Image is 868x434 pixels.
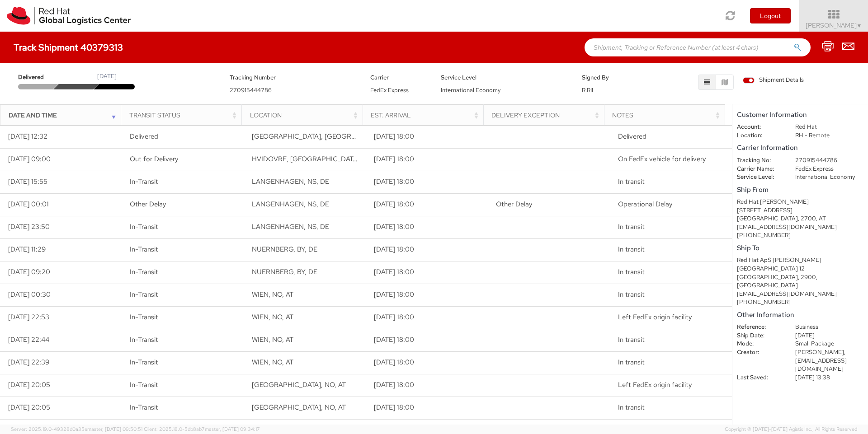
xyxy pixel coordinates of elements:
h5: Other Information [737,311,863,319]
td: [DATE] 18:00 [366,193,488,216]
span: In transit [618,290,645,299]
div: Delivery Exception [491,111,601,120]
dt: Ship Date: [730,331,788,340]
div: [GEOGRAPHIC_DATA], 2900, [GEOGRAPHIC_DATA] [737,273,863,290]
span: NUERNBERG, BY, DE [252,267,317,276]
dt: Location: [730,131,788,140]
span: In-Transit [130,222,158,231]
td: [DATE] 18:00 [366,238,488,261]
span: master, [DATE] 09:34:17 [205,426,260,432]
h5: Signed By [582,75,639,81]
span: ▼ [857,22,862,29]
span: In-Transit [130,358,158,367]
span: In-Transit [130,403,158,412]
td: [DATE] 18:00 [366,397,488,419]
dt: Last Saved: [730,373,788,382]
div: Transit Status [129,111,239,120]
span: LANGENHAGEN, NS, DE [252,222,329,231]
div: [DATE] [97,72,117,81]
span: [PERSON_NAME], [795,348,845,356]
label: Shipment Details [743,76,804,86]
dt: Service Level: [730,173,788,182]
span: In transit [618,403,645,412]
h5: Carrier Information [737,144,863,152]
h5: Service Level [441,75,568,81]
h5: Ship To [737,244,863,252]
span: Client: 2025.18.0-5db8ab7 [144,426,260,432]
span: VIENNA, NO, AT [252,380,346,389]
span: FedEx Express [370,86,409,94]
div: Est. Arrival [371,111,481,120]
span: In-Transit [130,177,158,186]
span: Delivered [130,132,158,141]
h5: Customer Information [737,111,863,119]
span: In transit [618,222,645,231]
td: [DATE] 18:00 [366,171,488,193]
span: HVIDOVRE, DK [252,154,359,163]
span: Other Delay [496,200,532,209]
dt: Reference: [730,323,788,331]
div: Location [250,111,360,120]
div: [PHONE_NUMBER] [737,298,863,307]
h5: Tracking Number [230,75,357,81]
dt: Carrier Name: [730,165,788,173]
span: Copyright © [DATE]-[DATE] Agistix Inc., All Rights Reserved [725,426,857,433]
span: Shipment Details [743,76,804,84]
span: In-Transit [130,290,158,299]
div: Red Hat [PERSON_NAME] [737,198,863,206]
span: WIEN, NO, AT [252,335,293,344]
span: Left FedEx origin facility [618,380,692,389]
div: [EMAIL_ADDRESS][DOMAIN_NAME] [737,290,863,299]
dt: Account: [730,123,788,131]
span: master, [DATE] 09:50:51 [87,426,142,432]
h5: Carrier [370,75,427,81]
span: Delivered [18,73,57,82]
td: [DATE] 18:00 [366,374,488,397]
span: [PERSON_NAME] [806,21,862,29]
td: [DATE] 18:00 [366,329,488,351]
td: [DATE] 18:00 [366,148,488,171]
h4: Track Shipment 40379313 [14,42,123,52]
span: In transit [618,267,645,276]
span: Other Delay [130,200,166,209]
span: Out for Delivery [130,154,178,163]
dt: Creator: [730,348,788,357]
span: Operational Delay [618,200,672,209]
button: Logout [750,8,791,23]
td: [DATE] 18:00 [366,261,488,284]
span: WIEN, NO, AT [252,290,293,299]
span: LANGENHAGEN, NS, DE [252,200,329,209]
span: LANGENHAGEN, NS, DE [252,177,329,186]
span: In transit [618,358,645,367]
dt: Mode: [730,340,788,348]
span: R.RII [582,86,593,94]
div: [GEOGRAPHIC_DATA] 12 [737,265,863,273]
td: [DATE] 18:00 [366,306,488,329]
span: Delivered [618,132,646,141]
span: In-Transit [130,313,158,322]
span: In-Transit [130,335,158,344]
span: NUERNBERG, BY, DE [252,245,317,254]
span: In transit [618,245,645,254]
dt: Tracking No: [730,156,788,165]
span: International Economy [441,86,500,94]
span: COPENHAGEN, DK [252,132,394,141]
h5: Ship From [737,186,863,194]
img: rh-logistics-00dfa346123c4ec078e1.svg [7,7,131,25]
div: Date and Time [9,111,118,120]
td: [DATE] 18:00 [366,351,488,374]
div: [PHONE_NUMBER] [737,231,863,240]
div: [EMAIL_ADDRESS][DOMAIN_NAME] [737,223,863,232]
span: In-Transit [130,245,158,254]
td: [DATE] 18:00 [366,216,488,238]
span: VIENNA, NO, AT [252,403,346,412]
input: Shipment, Tracking or Reference Number (at least 4 chars) [585,38,811,56]
span: In transit [618,335,645,344]
div: [GEOGRAPHIC_DATA], 2700, AT [737,215,863,223]
td: [DATE] 18:00 [366,284,488,306]
span: Left FedEx origin facility [618,313,692,322]
span: On FedEx vehicle for delivery [618,154,706,163]
span: In-Transit [130,267,158,276]
td: [DATE] 18:00 [366,126,488,148]
span: WIEN, NO, AT [252,358,293,367]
